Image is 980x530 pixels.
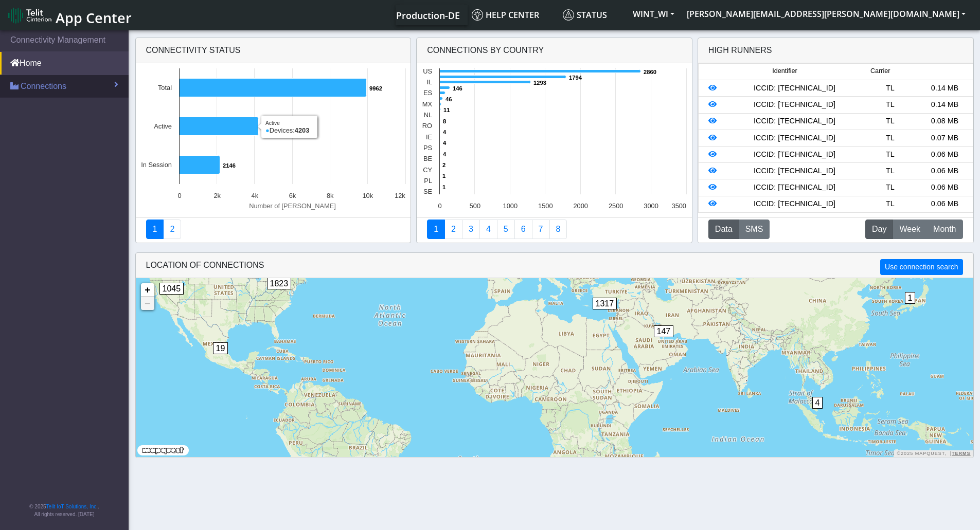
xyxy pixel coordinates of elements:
[812,397,823,409] span: 4
[442,184,446,190] text: 1
[917,133,972,144] div: 0.07 MB
[708,220,739,239] button: Data
[427,220,682,239] nav: Summary paging
[444,220,462,239] a: Carrier
[423,67,432,75] text: US
[644,69,656,75] text: 2860
[154,122,172,130] text: Active
[533,80,546,86] text: 1293
[443,140,447,146] text: 4
[726,83,863,94] div: ICCID: [TECHNICAL_ID]
[8,7,51,24] img: logo-telit-cinterion-gw-new.png
[870,66,890,76] span: Carrier
[503,202,518,210] text: 1000
[423,144,432,152] text: PS
[563,9,607,21] span: Status
[872,223,886,235] span: Day
[249,202,336,210] text: Number of [PERSON_NAME]
[213,342,228,354] span: 19
[8,4,130,26] a: App Center
[472,9,539,21] span: Help center
[559,5,627,25] a: Status
[863,99,917,111] div: TL
[417,38,692,63] div: Connections By Country
[362,192,373,199] text: 10k
[627,5,681,23] button: WINT_WI
[863,198,917,210] div: TL
[159,283,184,295] span: 1045
[443,118,446,124] text: 8
[223,162,236,169] text: 2146
[141,161,172,169] text: In Session
[136,253,973,278] div: LOCATION OF CONNECTIONS
[289,192,296,199] text: 6k
[426,78,432,86] text: IL
[532,220,550,239] a: Zero Session
[563,9,574,21] img: status.svg
[681,5,972,23] button: [PERSON_NAME][EMAIL_ADDRESS][PERSON_NAME][DOMAIN_NAME]
[865,220,893,239] button: Day
[261,124,274,130] text: 4203
[472,9,483,21] img: knowledge.svg
[917,166,972,177] div: 0.06 MB
[462,220,480,239] a: Usage per Country
[863,149,917,160] div: TL
[926,220,963,239] button: Month
[442,173,446,179] text: 1
[905,292,916,304] span: 1
[141,297,154,310] a: Zoom out
[726,133,863,144] div: ICCID: [TECHNICAL_ID]
[917,83,972,94] div: 0.14 MB
[438,202,442,210] text: 0
[136,38,411,63] div: Connectivity status
[593,298,617,309] span: 1317
[863,166,917,177] div: TL
[146,220,164,239] a: Connectivity status
[453,85,462,92] text: 146
[46,504,98,509] a: Telit IoT Solutions, Inc.
[497,220,515,239] a: Usage by Carrier
[574,202,588,210] text: 2000
[177,192,181,199] text: 0
[708,44,772,57] div: High Runners
[395,192,405,199] text: 12k
[157,84,171,92] text: Total
[917,99,972,111] div: 0.14 MB
[442,162,446,168] text: 2
[426,133,432,141] text: IE
[213,192,221,199] text: 2k
[772,66,797,76] span: Identifier
[538,202,553,210] text: 1500
[267,278,292,289] span: 1823
[917,182,972,193] div: 0.06 MB
[952,451,971,456] a: Terms
[427,220,445,239] a: Connections By Country
[326,192,333,199] text: 8k
[163,220,181,239] a: Deployment status
[917,116,972,127] div: 0.08 MB
[423,155,432,162] text: BE
[863,133,917,144] div: TL
[899,223,920,235] span: Week
[894,450,973,457] div: ©2025 MapQuest, |
[251,192,258,199] text: 4k
[468,5,559,25] a: Help center
[672,202,686,210] text: 3500
[863,116,917,127] div: TL
[422,100,433,108] text: MX
[654,325,674,337] span: 147
[479,220,497,239] a: Connections By Carrier
[569,75,582,81] text: 1794
[443,151,447,157] text: 4
[423,166,432,174] text: CY
[726,198,863,210] div: ICCID: [TECHNICAL_ID]
[423,188,432,195] text: SE
[21,80,66,93] span: Connections
[56,8,132,27] span: App Center
[396,5,459,25] a: Your current platform instance
[893,220,927,239] button: Week
[739,220,770,239] button: SMS
[863,83,917,94] div: TL
[514,220,532,239] a: 14 Days Trend
[146,220,401,239] nav: Summary paging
